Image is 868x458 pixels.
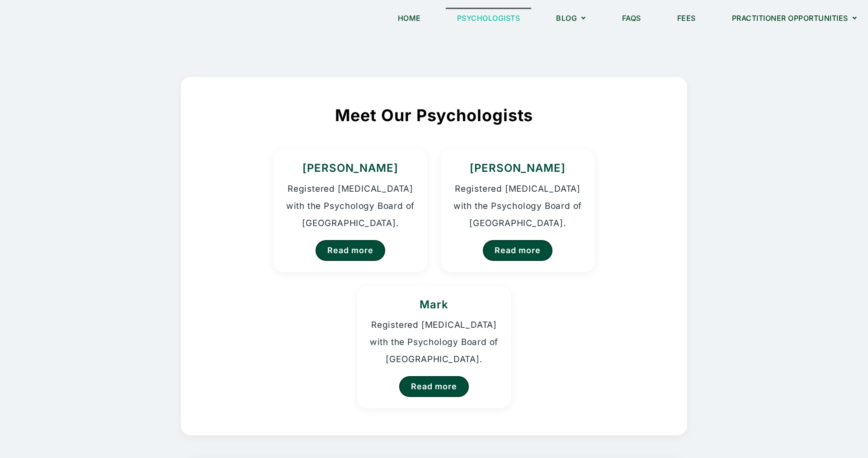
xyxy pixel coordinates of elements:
[387,8,432,28] a: Home
[666,8,707,28] a: Fees
[316,240,385,261] a: Read more about Kristina
[452,161,583,176] h3: [PERSON_NAME]
[399,376,468,397] a: Read more about Mark
[181,77,687,435] section: Meet Our Psychologists
[368,316,500,368] p: Registered [MEDICAL_DATA] with the Psychology Board of [GEOGRAPHIC_DATA].
[285,180,416,232] p: Registered [MEDICAL_DATA] with the Psychology Board of [GEOGRAPHIC_DATA].
[368,297,500,312] h3: Mark
[611,8,652,28] a: FAQs
[446,8,532,28] a: Psychologists
[483,240,552,261] a: Read more about Homer
[452,180,583,232] p: Registered [MEDICAL_DATA] with the Psychology Board of [GEOGRAPHIC_DATA].
[285,161,416,176] h3: [PERSON_NAME]
[214,104,654,127] h2: Meet Our Psychologists
[545,8,597,28] a: Blog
